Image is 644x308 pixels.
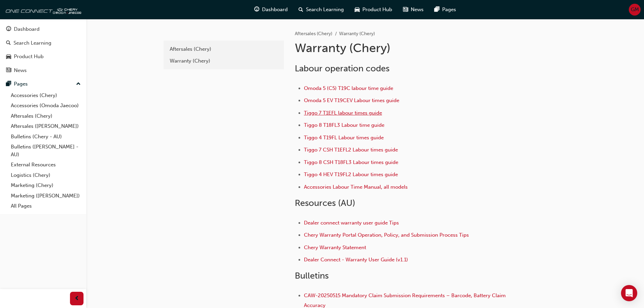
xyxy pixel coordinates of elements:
[3,23,84,35] a: Dashboard
[249,3,293,17] a: guage-iconDashboard
[442,6,456,14] span: Pages
[355,5,360,14] span: car-icon
[362,6,392,14] span: Product Hub
[8,90,84,101] a: Accessories (Chery)
[6,40,11,46] span: search-icon
[8,111,84,121] a: Aftersales (Chery)
[3,37,84,49] a: Search Learning
[8,142,84,160] a: Bulletins ([PERSON_NAME] - AU)
[262,6,288,14] span: Dashboard
[14,39,51,47] div: Search Learning
[304,244,366,251] a: Chery Warranty Statement
[339,30,375,38] li: Warranty (Chery)
[3,3,81,16] img: oneconnect
[3,22,84,78] button: DashboardSearch LearningProduct HubNews
[411,6,424,14] span: News
[3,78,84,90] button: Pages
[295,41,517,55] h1: Warranty (Chery)
[8,201,84,211] a: All Pages
[166,43,281,55] a: Aftersales (Chery)
[8,100,84,111] a: Accessories (Omoda Jaecoo)
[6,81,11,87] span: pages-icon
[254,5,259,14] span: guage-icon
[434,5,439,14] span: pages-icon
[8,121,84,132] a: Aftersales ([PERSON_NAME])
[349,3,398,17] a: car-iconProduct Hub
[8,170,84,181] a: Logistics (Chery)
[304,135,384,141] a: Tiggo 4 T19FL Labour times guide
[6,54,11,60] span: car-icon
[14,80,28,88] div: Pages
[631,6,639,14] span: GM
[304,171,398,177] a: Tiggo 4 HEV T19FL2 Labour times guide
[8,180,84,191] a: Marketing (Chery)
[166,55,281,67] a: Warranty (Chery)
[304,85,393,91] a: Omoda 5 (C5) T19C labour time guide
[293,3,349,17] a: search-iconSearch Learning
[304,110,382,116] a: Tiggo 7 T1EFL labour times guide
[14,67,27,74] div: News
[3,64,84,77] a: News
[304,97,399,103] a: Omoda 5 EV T19CEV Labour times guide
[76,80,81,89] span: up-icon
[14,53,44,61] div: Product Hub
[170,45,278,53] div: Aftersales (Chery)
[304,147,398,153] a: Tiggo 7 CSH T1EFL2 Labour times guide
[398,3,429,17] a: news-iconNews
[295,270,329,281] span: Bulletins
[304,122,384,128] a: Tiggo 8 T18FL3 Labour time guide
[304,184,408,190] a: Accessories Labour Time Manual, all models
[8,132,84,142] a: Bulletins (Chery - AU)
[6,68,11,74] span: news-icon
[14,25,40,33] div: Dashboard
[170,57,278,65] div: Warranty (Chery)
[295,31,332,37] a: Aftersales (Chery)
[295,198,355,208] span: Resources (AU)
[8,191,84,201] a: Marketing ([PERSON_NAME])
[304,159,398,165] a: Tiggo 8 CSH T18FL3 Labour times guide
[74,294,79,303] span: prev-icon
[299,5,303,14] span: search-icon
[295,63,389,74] span: Labour operation codes
[304,220,399,226] a: Dealer connect warranty user guide Tips
[6,26,11,32] span: guage-icon
[304,232,469,238] a: Chery Warranty Portal Operation, Policy, and Submission Process Tips
[621,285,637,301] div: Open Intercom Messenger
[304,257,408,263] a: Dealer Connect - Warranty User Guide (v1.1)
[429,3,461,17] a: pages-iconPages
[403,5,408,14] span: news-icon
[3,50,84,63] a: Product Hub
[629,4,641,16] button: GM
[306,6,344,14] span: Search Learning
[8,160,84,170] a: External Resources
